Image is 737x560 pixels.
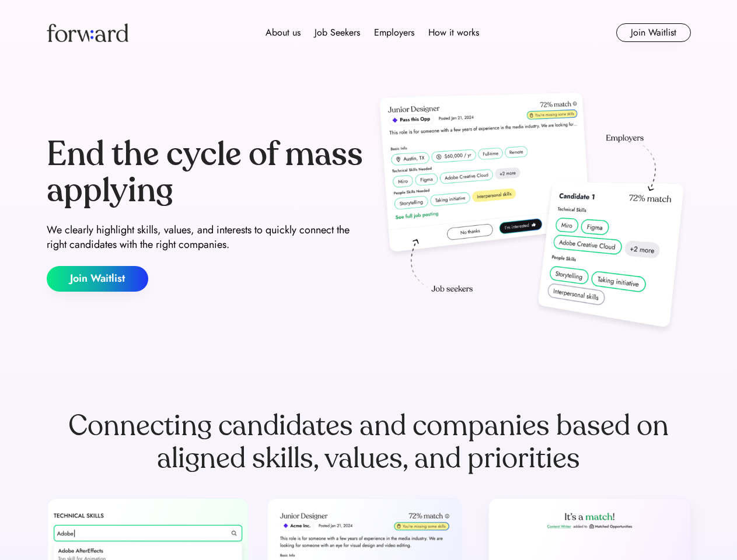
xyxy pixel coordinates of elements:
div: Employers [374,26,414,40]
img: hero-image.png [373,89,691,339]
img: Forward logo [47,23,128,42]
div: Connecting candidates and companies based on aligned skills, values, and priorities [47,409,691,475]
div: Job Seekers [315,26,360,40]
button: Join Waitlist [47,266,148,292]
div: How it works [428,26,479,40]
div: End the cycle of mass applying [47,136,364,208]
button: Join Waitlist [616,23,691,42]
div: About us [266,26,301,40]
div: We clearly highlight skills, values, and interests to quickly connect the right candidates with t... [47,223,364,252]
